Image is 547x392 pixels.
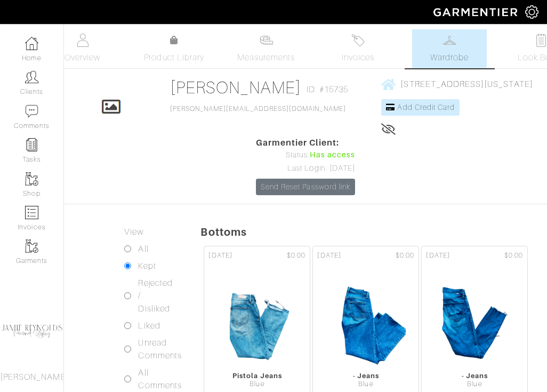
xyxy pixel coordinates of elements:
label: All [138,243,148,255]
img: dashboard-icon-dbcd8f5a0b271acd01030246c82b418ddd0df26cd7fceb0bd07c9910d44c42f6.png [25,37,38,50]
label: Kept [138,260,156,273]
img: garments-icon-b7da505a4dc4fd61783c78ac3ca0ef83fa9d6f193b1c9dc38574b1d14d53ca28.png [25,239,38,253]
img: garmentier-logo-header-white-b43fb05a5012e4ada735d5af1a66efaba907eab6374d6393d1fbf88cb4ef424d.png [428,3,525,21]
div: - Jeans [313,372,419,380]
span: Product Library [144,51,204,64]
div: Blue [313,380,419,388]
a: Wardrobe [412,29,487,68]
div: Status: [256,149,355,161]
span: [DATE] [426,251,449,261]
img: AtSDhegUnUXFVnaaoRyGbqqo [217,265,297,372]
img: measurements-466bbee1fd09ba9460f595b01e5d73f9e2bff037440d3c8f018324cb6cdf7a4a.svg [260,34,273,47]
a: Send Reset Password link [256,179,355,195]
span: Wardrobe [430,51,469,64]
label: Rejected / Disliked [138,277,174,315]
span: Measurements [237,51,295,64]
span: [DATE] [208,251,232,261]
span: Overview [65,51,100,64]
a: [PERSON_NAME][EMAIL_ADDRESS][DOMAIN_NAME] [170,105,346,113]
img: orders-27d20c2124de7fd6de4e0e44c1d41de31381a507db9b33961299e4e07d508b8c.svg [351,34,365,47]
label: Unread Comments [138,337,181,362]
div: Blue [422,380,527,388]
div: Pistola Jeans [204,372,310,380]
img: orders-icon-0abe47150d42831381b5fb84f609e132dff9fe21cb692f30cb5eec754e2cba89.png [25,206,38,219]
span: [DATE] [317,251,341,261]
img: DHr62phTuDZcuXpphC8NuztS [326,265,406,372]
a: Add Credit Card [381,99,460,116]
span: Has access [310,149,356,161]
div: Last Login: [DATE] [256,163,355,174]
img: garments-icon-b7da505a4dc4fd61783c78ac3ca0ef83fa9d6f193b1c9dc38574b1d14d53ca28.png [25,172,38,186]
img: reminder-icon-8004d30b9f0a5d33ae49ab947aed9ed385cf756f9e5892f1edd6e32f2345188e.png [25,138,38,151]
span: $0.00 [396,251,414,261]
span: $0.00 [504,251,523,261]
img: LQFswzAkf8vUnraSgd2BPeNh [435,265,515,372]
label: Liked [138,319,160,332]
a: Product Library [137,34,212,64]
a: Measurements [229,29,304,68]
a: Overview [45,29,120,68]
label: All Comments [138,366,181,392]
span: ID: #15735 [307,83,348,96]
img: basicinfo-40fd8af6dae0f16599ec9e87c0ef1c0a1fdea2edbe929e3d69a839185d80c458.svg [76,34,89,47]
img: gear-icon-white-bd11855cb880d31180b6d7d6211b90ccbf57a29d726f0c71d8c61bd08dd39cc2.png [525,5,538,19]
span: $0.00 [287,251,305,261]
span: [STREET_ADDRESS][US_STATE] [400,79,533,89]
h5: Bottoms [200,226,547,238]
img: clients-icon-6bae9207a08558b7cb47a8932f037763ab4055f8c8b6bfacd5dc20c3e0201464.png [25,70,38,84]
div: - Jeans [422,372,527,380]
div: Blue [204,380,310,388]
label: View: [124,226,144,238]
span: Invoices [342,51,374,64]
span: Add Credit Card [397,103,455,111]
a: [PERSON_NAME] [170,78,302,97]
a: Invoices [320,29,395,68]
a: [STREET_ADDRESS][US_STATE] [381,77,533,91]
span: Garmentier Client: [256,137,355,149]
img: wardrobe-487a4870c1b7c33e795ec22d11cfc2ed9d08956e64fb3008fe2437562e282088.svg [443,34,456,47]
img: comment-icon-a0a6a9ef722e966f86d9cbdc48e553b5cf19dbc54f86b18d962a5391bc8f6eb6.png [25,105,38,118]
